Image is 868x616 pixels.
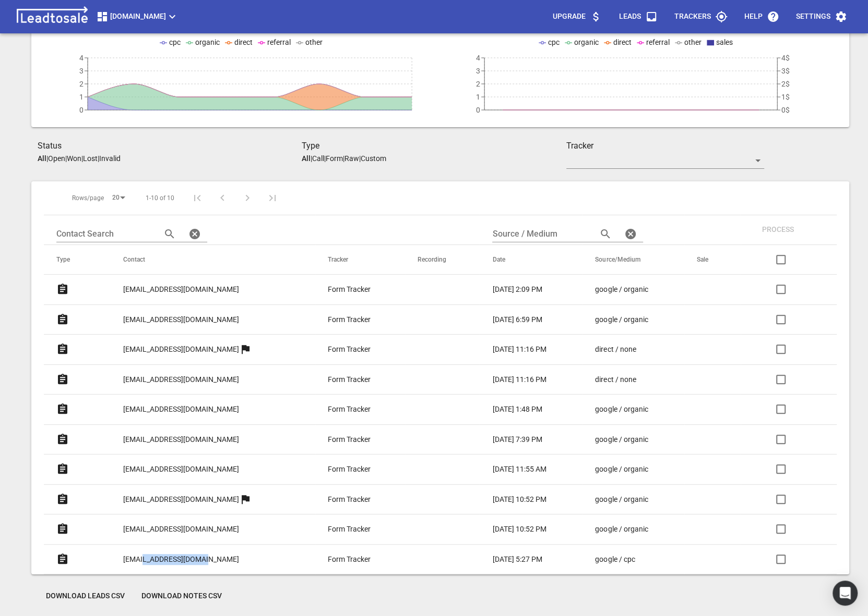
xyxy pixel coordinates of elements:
[492,464,553,475] a: [DATE] 11:55 AM
[123,554,239,565] p: [EMAIL_ADDRESS][DOMAIN_NAME]
[315,245,405,275] th: Tracker
[595,434,648,445] p: google / organic
[46,591,125,601] span: Download Leads CSV
[65,154,67,163] span: |
[328,284,376,295] a: Form Tracker
[123,494,239,505] p: [EMAIL_ADDRESS][DOMAIN_NAME]
[44,245,111,275] th: Type
[123,337,239,362] a: [EMAIL_ADDRESS][DOMAIN_NAME]
[146,194,174,203] span: 1-10 of 10
[344,154,359,163] p: Raw
[56,283,69,295] svg: Form
[123,367,239,392] a: [EMAIL_ADDRESS][DOMAIN_NAME]
[595,314,655,325] a: google / organic
[267,38,291,46] span: referral
[781,67,790,75] tspan: 3$
[595,554,635,565] p: google / cpc
[674,11,711,22] p: Trackers
[781,106,790,114] tspan: 0$
[595,464,648,475] p: google / organic
[744,11,763,22] p: Help
[123,464,239,475] p: [EMAIL_ADDRESS][DOMAIN_NAME]
[195,38,220,46] span: organic
[595,524,648,535] p: google / organic
[56,523,69,535] svg: Form
[56,493,69,506] svg: Form
[38,140,302,152] h3: Status
[312,154,324,163] p: Call
[83,154,98,163] p: Lost
[492,434,542,445] p: [DATE] 7:39 PM
[492,374,546,385] p: [DATE] 11:16 PM
[492,314,542,325] p: [DATE] 6:59 PM
[595,314,648,325] p: google / organic
[328,494,371,505] p: Form Tracker
[480,245,582,275] th: Date
[328,554,371,565] p: Form Tracker
[492,434,553,445] a: [DATE] 7:39 PM
[492,344,553,355] a: [DATE] 11:16 PM
[79,106,84,114] tspan: 0
[123,284,239,295] p: [EMAIL_ADDRESS][DOMAIN_NAME]
[328,344,371,355] p: Form Tracker
[56,313,69,326] svg: Form
[56,463,69,475] svg: Form
[476,106,480,114] tspan: 0
[46,154,48,163] span: |
[111,245,316,275] th: Contact
[239,343,252,355] svg: More than one lead from this user
[492,524,553,535] a: [DATE] 10:52 PM
[781,93,790,101] tspan: 1$
[92,6,183,27] button: [DOMAIN_NAME]
[476,67,480,75] tspan: 3
[328,434,376,445] a: Form Tracker
[133,587,230,606] button: Download Notes CSV
[328,434,371,445] p: Form Tracker
[548,38,560,46] span: cpc
[96,10,179,23] span: [DOMAIN_NAME]
[311,154,312,163] span: |
[328,464,371,475] p: Form Tracker
[716,38,733,46] span: sales
[328,524,371,535] p: Form Tracker
[492,554,553,565] a: [DATE] 5:27 PM
[619,11,641,22] p: Leads
[141,591,222,601] span: Download Notes CSV
[492,494,553,505] a: [DATE] 10:52 PM
[361,154,386,163] p: Custom
[328,374,376,385] a: Form Tracker
[38,154,46,163] aside: All
[123,547,239,572] a: [EMAIL_ADDRESS][DOMAIN_NAME]
[79,54,84,62] tspan: 4
[574,38,599,46] span: organic
[492,464,546,475] p: [DATE] 11:55 AM
[123,427,239,452] a: [EMAIL_ADDRESS][DOMAIN_NAME]
[595,284,655,295] a: google / organic
[79,93,84,101] tspan: 1
[833,581,858,606] div: Open Intercom Messenger
[405,245,480,275] th: Recording
[234,38,253,46] span: direct
[595,524,655,535] a: google / organic
[328,374,371,385] p: Form Tracker
[476,54,480,62] tspan: 4
[38,587,133,606] button: Download Leads CSV
[359,154,361,163] span: |
[328,494,376,505] a: Form Tracker
[99,154,121,163] p: Invalid
[67,154,81,163] p: Won
[328,314,371,325] p: Form Tracker
[492,284,553,295] a: [DATE] 2:09 PM
[81,154,83,163] span: |
[492,374,553,385] a: [DATE] 11:16 PM
[595,404,648,415] p: google / organic
[123,404,239,415] p: [EMAIL_ADDRESS][DOMAIN_NAME]
[595,554,655,565] a: google / cpc
[79,67,84,75] tspan: 3
[781,54,790,62] tspan: 4$
[98,154,99,163] span: |
[684,245,741,275] th: Sale
[123,434,239,445] p: [EMAIL_ADDRESS][DOMAIN_NAME]
[169,38,181,46] span: cpc
[123,457,239,482] a: [EMAIL_ADDRESS][DOMAIN_NAME]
